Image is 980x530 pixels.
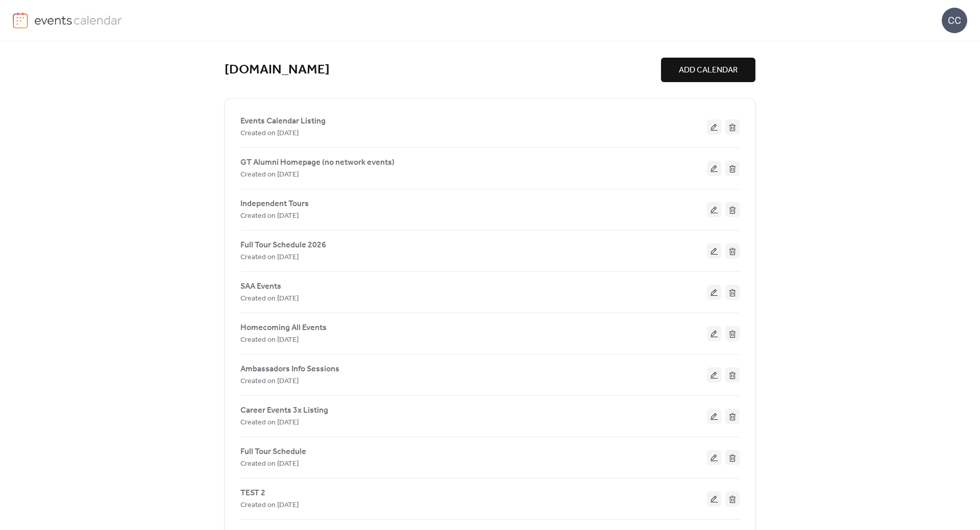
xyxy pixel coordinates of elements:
[240,242,326,248] a: Full Tour Schedule 2026
[942,8,967,33] div: CC
[240,363,339,375] span: Ambassadors Info Sessions
[225,62,330,79] a: [DOMAIN_NAME]
[240,201,309,207] a: Independent Tours
[240,499,299,512] span: Created on [DATE]
[240,169,299,181] span: Created on [DATE]
[13,12,28,29] img: logo
[240,251,299,264] span: Created on [DATE]
[240,366,339,372] a: Ambassadors Info Sessions
[240,239,326,251] span: Full Tour Schedule 2026
[240,198,309,210] span: Independent Tours
[240,408,328,413] a: Career Events 3x Listing
[661,58,755,82] button: ADD CALENDAR
[240,375,299,388] span: Created on [DATE]
[679,64,738,77] span: ADD CALENDAR
[240,446,306,458] span: Full Tour Schedule
[240,449,306,455] a: Full Tour Schedule
[240,160,395,165] a: GT Alumni Homepage (no network events)
[240,417,299,429] span: Created on [DATE]
[240,284,281,289] a: SAA Events
[240,115,326,128] span: Events Calendar Listing
[240,458,299,470] span: Created on [DATE]
[240,157,395,169] span: GT Alumni Homepage (no network events)
[240,487,265,499] span: TEST 2
[240,325,327,331] a: Homecoming All Events
[240,490,265,496] a: TEST 2
[240,334,299,346] span: Created on [DATE]
[240,293,299,305] span: Created on [DATE]
[34,12,122,28] img: logo-type
[240,210,299,222] span: Created on [DATE]
[240,118,326,124] a: Events Calendar Listing
[240,322,327,334] span: Homecoming All Events
[240,405,328,417] span: Career Events 3x Listing
[240,281,281,293] span: SAA Events
[240,128,299,140] span: Created on [DATE]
